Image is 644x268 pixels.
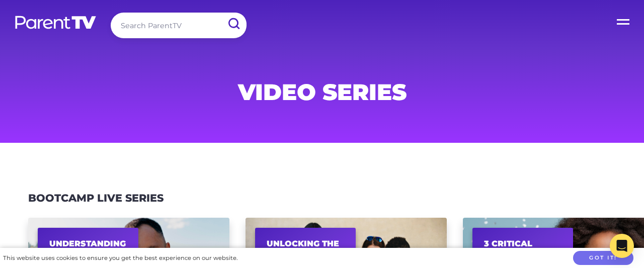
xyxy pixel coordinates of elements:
[3,253,237,263] div: This website uses cookies to ensure you get the best experience on our website.
[111,13,247,38] input: Search ParentTV
[14,15,97,30] img: parenttv-logo-white.4c85aaf.svg
[28,192,164,204] a: Bootcamp Live Series
[573,251,633,265] button: Got it!
[220,13,247,35] input: Submit
[79,82,565,102] h1: Video Series
[267,239,345,268] h2: Unlocking the Teenage Mind Bootcamp
[610,234,634,258] div: Open Intercom Messenger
